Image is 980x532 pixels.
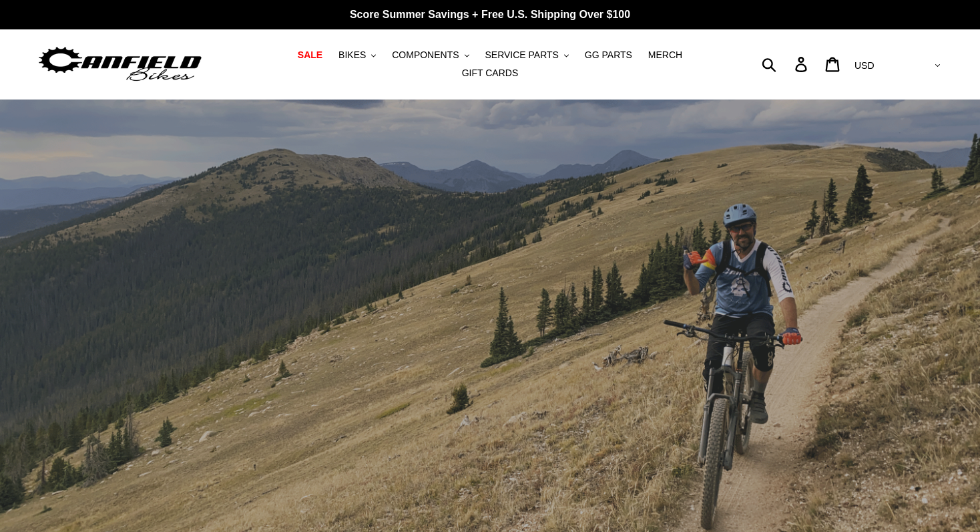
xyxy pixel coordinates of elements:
[338,49,366,61] span: BIKES
[485,49,558,61] span: SERVICE PARTS
[585,49,632,61] span: GG PARTS
[298,49,322,61] span: SALE
[462,68,519,79] span: GIFT CARDS
[332,46,383,64] button: BIKES
[648,49,682,61] span: MERCH
[478,46,575,64] button: SERVICE PARTS
[291,46,329,64] a: SALE
[392,49,459,61] span: COMPONENTS
[455,64,525,82] a: GIFT CARDS
[642,46,689,64] a: MERCH
[385,46,475,64] button: COMPONENTS
[769,49,803,79] input: Search
[578,46,639,64] a: GG PARTS
[37,43,204,86] img: Canfield Bikes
